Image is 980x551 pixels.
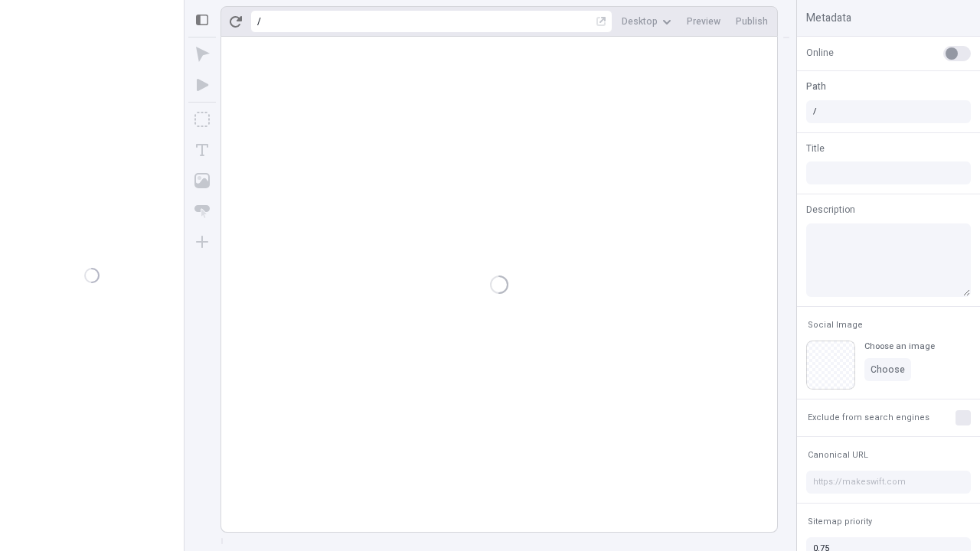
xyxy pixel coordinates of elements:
span: Description [806,203,855,217]
span: Exclude from search engines [808,412,929,423]
button: Box [188,106,216,133]
span: Desktop [622,15,658,28]
button: Preview [681,10,727,33]
button: Text [188,136,216,164]
div: / [257,15,261,28]
span: Preview [687,15,720,28]
button: Social Image [805,316,866,334]
button: Image [188,167,216,194]
span: Social Image [808,319,863,331]
span: Sitemap priority [808,516,872,527]
button: Publish [730,10,774,33]
button: Sitemap priority [805,513,875,531]
button: Choose [864,358,911,381]
span: Title [806,142,825,155]
span: Canonical URL [808,449,868,461]
span: Choose [871,364,905,376]
span: Online [806,46,834,60]
div: Choose an image [864,341,935,352]
button: Button [188,197,216,225]
span: Publish [736,15,768,28]
button: Desktop [616,10,678,33]
button: Canonical URL [805,446,871,465]
input: https://makeswift.com [806,471,971,494]
button: Exclude from search engines [805,409,933,427]
span: Path [806,80,826,93]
